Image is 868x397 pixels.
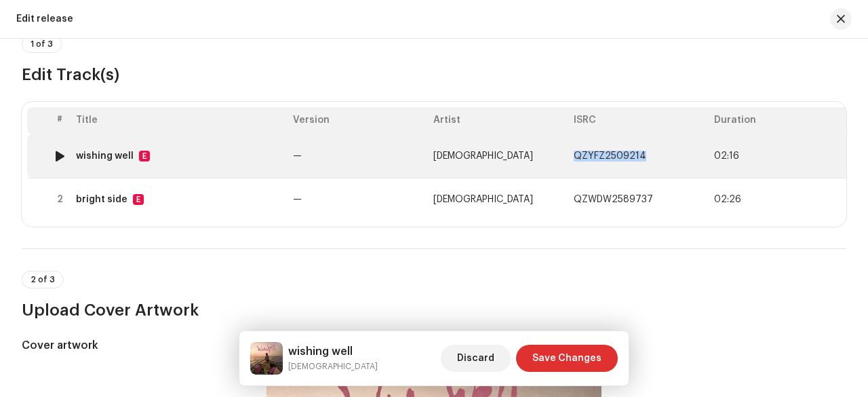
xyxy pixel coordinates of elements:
[250,342,283,375] img: 63a0f25b-29e1-423d-a92f-eff6b37423c7
[288,360,378,373] small: wishing well
[516,345,618,372] button: Save Changes
[714,151,739,162] span: 02:16
[71,107,288,134] th: Title
[457,345,494,372] span: Discard
[714,194,741,205] span: 02:26
[433,151,533,161] span: CHRISTOS
[574,151,646,161] span: QZYFZ2509214
[433,195,533,204] span: CHRISTOS
[532,345,601,372] span: Save Changes
[22,337,245,354] h5: Cover artwork
[568,107,709,134] th: ISRC
[441,345,511,372] button: Discard
[22,299,846,321] h3: Upload Cover Artwork
[288,107,428,134] th: Version
[293,151,302,161] span: —
[428,107,568,134] th: Artist
[22,64,846,86] h3: Edit Track(s)
[709,107,849,134] th: Duration
[293,195,302,204] span: —
[574,195,653,204] span: QZWDW2589737
[288,343,378,360] h5: wishing well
